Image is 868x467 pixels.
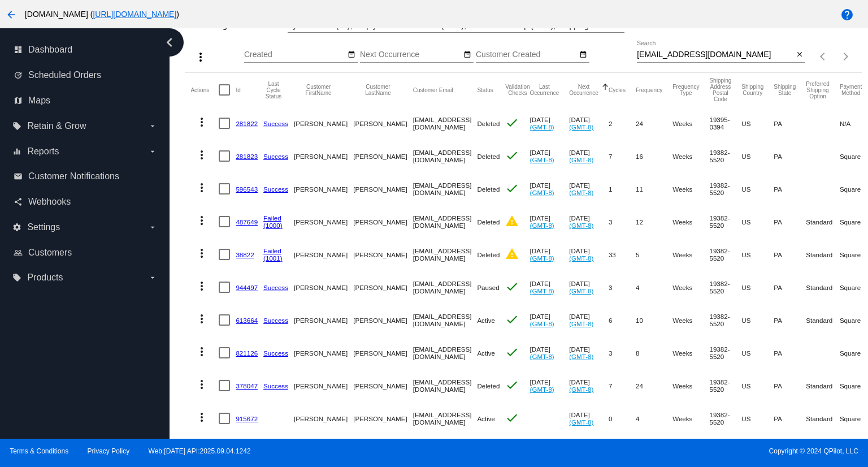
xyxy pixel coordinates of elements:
button: Change sorting for Id [236,87,240,93]
a: (GMT-8) [530,320,554,327]
span: Deleted [477,251,500,258]
mat-cell: 0 [609,402,636,435]
mat-icon: check [505,181,519,195]
mat-cell: Weeks [672,172,709,205]
mat-cell: 19382-5520 [709,238,741,271]
span: Scheduled Orders [28,70,101,80]
mat-cell: [PERSON_NAME] [294,172,353,205]
mat-icon: more_vert [195,181,209,194]
mat-cell: [DATE] [569,369,609,402]
mat-cell: 3 [609,271,636,304]
mat-cell: [PERSON_NAME] [353,172,413,205]
mat-icon: warning [505,214,519,228]
button: Change sorting for Frequency [636,87,662,93]
a: 281822 [236,120,258,127]
mat-cell: [PERSON_NAME] [353,271,413,304]
mat-cell: [DATE] [569,304,609,336]
a: Failed [263,247,281,254]
button: Change sorting for LastOccurrenceUtc [530,84,559,96]
mat-header-cell: Actions [190,73,219,107]
mat-icon: date_range [348,50,355,59]
i: local_offer [12,273,21,282]
a: (GMT-8) [569,287,593,295]
mat-icon: more_vert [195,279,209,293]
mat-cell: 7 [609,369,636,402]
mat-cell: 4 [636,271,672,304]
mat-cell: PA [774,238,806,271]
a: (GMT-8) [569,156,593,163]
mat-cell: 10 [636,304,672,336]
a: (GMT-8) [530,353,554,360]
mat-cell: [DATE] [530,140,570,172]
mat-cell: 19382-5520 [709,336,741,369]
a: 487649 [236,218,258,226]
span: Products [27,273,63,283]
input: Created [244,50,346,59]
mat-icon: check [505,280,519,293]
i: equalizer [12,147,21,156]
mat-icon: more_vert [195,345,209,358]
button: Change sorting for PreferredShippingOption [806,81,830,100]
a: dashboard Dashboard [14,41,157,59]
mat-icon: check [505,116,519,129]
mat-cell: 19395-0394 [709,107,741,140]
mat-cell: [PERSON_NAME] [353,238,413,271]
mat-cell: 19382-5520 [709,271,741,304]
mat-icon: check [505,378,519,392]
button: Change sorting for LastProcessingCycleId [263,81,284,100]
mat-cell: [PERSON_NAME] [294,304,353,336]
mat-cell: [PERSON_NAME] [294,271,353,304]
span: Active [477,317,495,324]
a: 596543 [236,185,258,193]
span: Active [477,415,495,422]
mat-cell: Standard [806,402,840,435]
span: Deleted [477,153,500,160]
mat-icon: check [505,313,519,326]
mat-cell: [PERSON_NAME] [294,238,353,271]
mat-cell: [PERSON_NAME] [294,107,353,140]
mat-cell: US [741,271,774,304]
input: Search [637,50,793,59]
input: Next Occurrence [360,50,462,59]
mat-cell: 5 [636,238,672,271]
a: (GMT-8) [569,222,593,229]
mat-cell: [DATE] [530,336,570,369]
button: Change sorting for NextOccurrenceUtc [569,84,598,96]
a: (GMT-8) [569,189,593,196]
i: dashboard [14,45,23,54]
mat-cell: Weeks [672,238,709,271]
mat-cell: 3 [609,205,636,238]
mat-icon: check [505,345,519,359]
span: Maps [28,96,50,106]
mat-cell: [PERSON_NAME] [353,336,413,369]
a: Success [263,382,288,390]
i: local_offer [12,122,21,131]
a: map Maps [14,92,157,110]
span: Paused [477,284,499,291]
mat-cell: Standard [806,238,840,271]
a: Failed [263,214,281,222]
mat-cell: 19382-5520 [709,172,741,205]
mat-cell: PA [774,140,806,172]
mat-cell: [DATE] [530,369,570,402]
mat-cell: Weeks [672,336,709,369]
a: Web:[DATE] API:2025.09.04.1242 [149,447,251,455]
mat-cell: [DATE] [569,205,609,238]
a: (GMT-8) [569,353,593,360]
a: Success [263,120,288,127]
span: Customers [28,248,72,258]
mat-cell: 6 [609,304,636,336]
a: Terms & Conditions [10,447,68,455]
mat-cell: Weeks [672,205,709,238]
span: Deleted [477,185,500,193]
a: Success [263,153,288,160]
mat-cell: [DATE] [569,336,609,369]
mat-cell: [DATE] [530,107,570,140]
mat-cell: [DATE] [530,205,570,238]
mat-cell: [DATE] [569,172,609,205]
mat-cell: [PERSON_NAME] [353,402,413,435]
mat-cell: [EMAIL_ADDRESS][DOMAIN_NAME] [413,140,478,172]
mat-cell: Weeks [672,304,709,336]
span: Retain & Grow [27,121,86,131]
mat-icon: date_range [579,50,587,59]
